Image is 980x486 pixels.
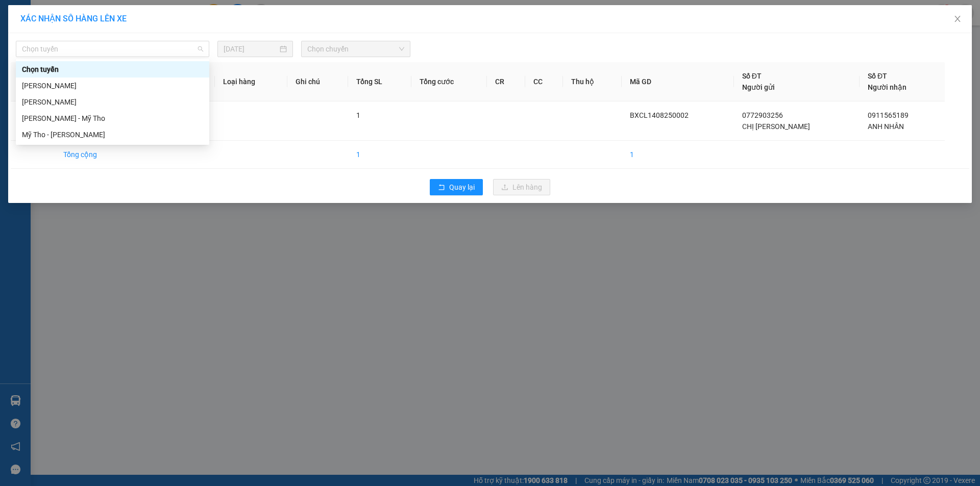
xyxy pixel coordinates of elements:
[622,141,733,169] td: 1
[11,101,55,141] td: 1
[622,62,733,101] th: Mã GD
[22,129,203,140] div: Mỹ Tho - [PERSON_NAME]
[742,72,762,80] span: Số ĐT
[525,62,563,101] th: CC
[9,45,90,60] div: 0907363709
[16,61,209,78] div: Chọn tuyến
[9,33,90,45] div: ANH PHÁT
[348,141,411,169] td: 1
[307,41,404,57] span: Chọn chuyến
[943,5,972,34] button: Close
[224,43,278,55] input: 13/08/2025
[953,15,962,23] span: close
[215,62,287,101] th: Loại hàng
[449,182,475,193] span: Quay lại
[868,111,909,119] span: 0911565189
[22,64,203,75] div: Chọn tuyến
[868,122,904,131] span: ANH NHÂN
[630,111,689,119] span: BXCL1408250002
[55,141,130,169] td: Tổng cộng
[8,67,39,78] span: Đã thu :
[430,179,483,195] button: rollbackQuay lại
[868,72,887,80] span: Số ĐT
[356,111,360,119] span: 1
[868,83,906,91] span: Người nhận
[22,113,203,124] div: [PERSON_NAME] - Mỹ Tho
[16,126,209,143] div: Mỹ Tho - Cao Lãnh
[8,66,92,78] div: 30.000
[97,32,201,44] div: CHỊ OANH
[97,9,201,32] div: [GEOGRAPHIC_DATA]
[22,96,203,108] div: [PERSON_NAME]
[20,14,127,23] span: XÁC NHẬN SỐ HÀNG LÊN XE
[742,83,775,91] span: Người gửi
[487,62,525,101] th: CR
[97,9,122,19] span: Nhận:
[348,62,411,101] th: Tổng SL
[16,110,209,126] div: Cao Lãnh - Mỹ Tho
[493,179,550,195] button: uploadLên hàng
[411,62,487,101] th: Tổng cước
[9,9,90,33] div: BX [PERSON_NAME]
[742,111,783,119] span: 0772903256
[97,44,201,58] div: 0764499480
[287,62,348,101] th: Ghi chú
[563,62,622,101] th: Thu hộ
[16,94,209,110] div: Hồ Chí Minh - Cao Lãnh
[9,10,24,20] span: Gửi:
[11,62,55,101] th: STT
[22,41,203,57] span: Chọn tuyến
[22,80,203,91] div: [PERSON_NAME]
[742,122,810,131] span: CHỊ [PERSON_NAME]
[438,184,445,192] span: rollback
[16,78,209,94] div: Cao Lãnh - Hồ Chí Minh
